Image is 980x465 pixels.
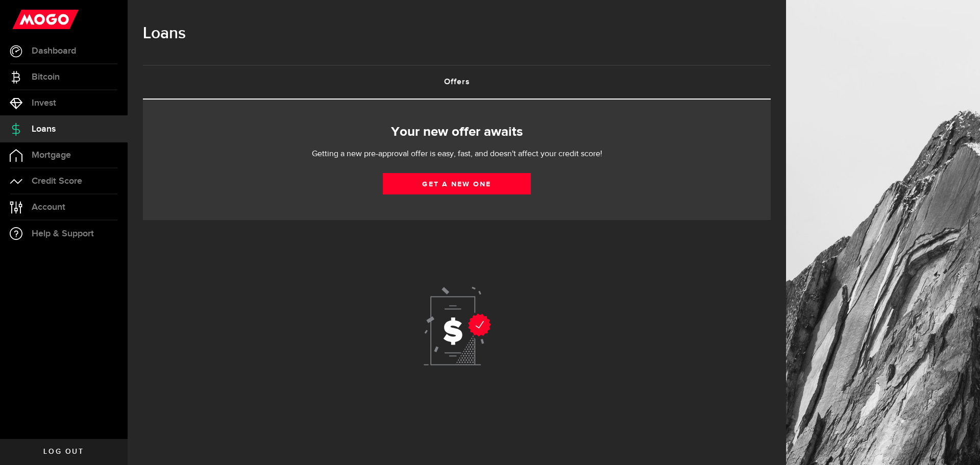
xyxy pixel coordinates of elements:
[937,422,980,465] iframe: LiveChat chat widget
[32,125,56,134] span: Loans
[143,65,771,100] ul: Tabs Navigation
[32,72,60,82] span: Bitcoin
[143,66,771,99] a: Offers
[43,448,84,455] span: Log out
[32,203,65,212] span: Account
[32,151,71,160] span: Mortgage
[281,148,633,160] p: Getting a new pre-approval offer is easy, fast, and doesn't affect your credit score!
[143,20,771,47] h1: Loans
[158,121,755,143] h2: Your new offer awaits
[32,46,76,56] span: Dashboard
[383,173,531,194] a: Get a new one
[32,177,82,186] span: Credit Score
[32,229,94,238] span: Help & Support
[32,99,56,108] span: Invest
